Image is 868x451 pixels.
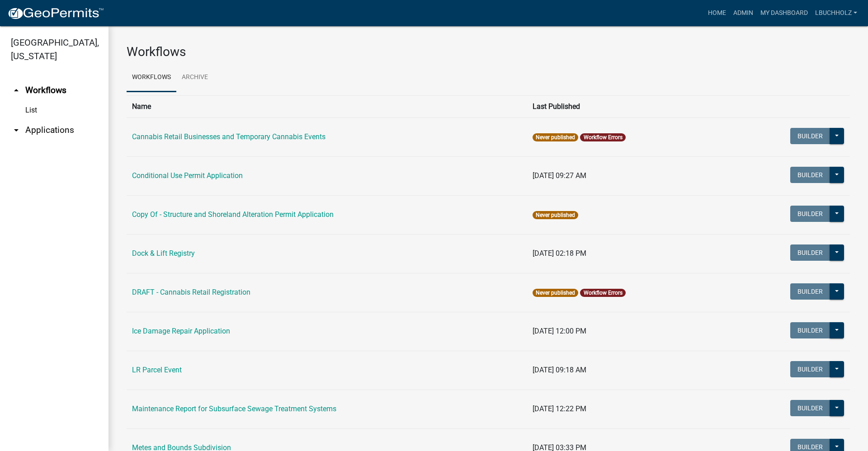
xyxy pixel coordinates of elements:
[533,249,586,258] span: [DATE] 02:18 PM
[811,5,861,22] a: lbuchholz
[533,133,578,141] span: Never published
[533,289,578,297] span: Never published
[132,171,243,180] a: Conditional Use Permit Application
[790,244,830,261] button: Builder
[132,210,334,219] a: Copy Of - Structure and Shoreland Alteration Permit Application
[132,288,250,296] a: DRAFT - Cannabis Retail Registration
[127,95,527,117] th: Name
[132,404,336,413] a: Maintenance Report for Subsurface Sewage Treatment Systems
[790,322,830,338] button: Builder
[132,132,325,141] a: Cannabis Retail Businesses and Temporary Cannabis Events
[790,361,830,377] button: Builder
[11,125,22,136] i: arrow_drop_down
[533,366,586,374] span: [DATE] 09:18 AM
[132,327,230,335] a: Ice Damage Repair Application
[176,63,213,92] a: Archive
[132,366,182,374] a: LR Parcel Event
[584,290,623,296] a: Workflow Errors
[127,63,176,92] a: Workflows
[132,249,195,258] a: Dock & Lift Registry
[790,283,830,300] button: Builder
[533,404,586,413] span: [DATE] 12:22 PM
[533,327,586,335] span: [DATE] 12:00 PM
[533,211,578,219] span: Never published
[757,5,811,22] a: My Dashboard
[730,5,757,22] a: Admin
[533,171,586,180] span: [DATE] 09:27 AM
[790,128,830,144] button: Builder
[790,400,830,416] button: Builder
[790,167,830,183] button: Builder
[584,134,623,141] a: Workflow Errors
[127,44,850,60] h3: Workflows
[790,206,830,222] button: Builder
[11,85,22,96] i: arrow_drop_up
[704,5,730,22] a: Home
[527,95,731,117] th: Last Published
